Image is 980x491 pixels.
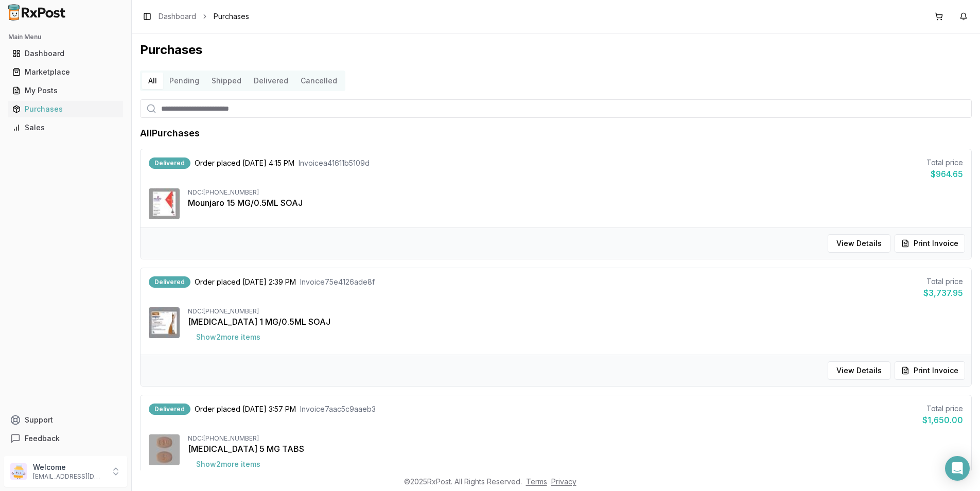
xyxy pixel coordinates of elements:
button: View Details [828,361,890,380]
img: RxPost Logo [4,4,70,21]
p: [EMAIL_ADDRESS][DOMAIN_NAME] [33,472,104,481]
a: Dashboard [8,44,123,63]
div: Marketplace [12,67,119,77]
a: Purchases [8,100,123,118]
nav: breadcrumb [159,11,249,22]
button: Cancelled [294,73,343,89]
button: Delivered [248,73,294,89]
span: Order placed [DATE] 2:39 PM [195,277,296,287]
button: Feedback [4,429,127,448]
img: Mounjaro 15 MG/0.5ML SOAJ [149,188,180,219]
a: Privacy [551,477,576,486]
span: Order placed [DATE] 4:15 PM [195,158,294,168]
img: Eliquis 5 MG TABS [149,434,180,465]
button: Purchases [4,101,127,117]
span: Invoice a41611b5109d [299,158,370,168]
div: My Posts [12,85,119,96]
button: Print Invoice [895,361,965,380]
div: Delivered [149,276,190,288]
button: Pending [163,73,205,89]
span: Order placed [DATE] 3:57 PM [195,404,296,414]
div: Purchases [12,104,119,114]
button: View Details [828,234,890,253]
div: Dashboard [12,48,119,59]
img: Wegovy 1 MG/0.5ML SOAJ [149,307,180,338]
span: Feedback [25,433,60,444]
span: Invoice 75e4126ade8f [300,277,375,287]
span: Purchases [214,11,249,22]
button: Sales [4,119,127,136]
button: Support [4,411,127,429]
button: My Posts [4,82,127,99]
div: NDC: [PHONE_NUMBER] [188,307,963,315]
div: $1,650.00 [922,414,963,426]
button: Dashboard [4,45,127,62]
div: NDC: [PHONE_NUMBER] [188,188,963,197]
div: $964.65 [926,168,963,180]
button: Shipped [205,73,248,89]
button: Show2more items [188,328,269,346]
div: Delivered [149,404,190,415]
img: User avatar [10,463,27,480]
div: Sales [12,122,119,133]
p: Welcome [33,462,104,472]
div: Total price [922,404,963,414]
a: Sales [8,118,123,137]
h1: Purchases [140,42,972,58]
div: [MEDICAL_DATA] 1 MG/0.5ML SOAJ [188,315,963,328]
button: Show2more items [188,455,269,474]
button: Marketplace [4,64,127,80]
a: Dashboard [159,11,196,22]
div: Total price [923,276,963,287]
a: My Posts [8,81,123,100]
div: [MEDICAL_DATA] 5 MG TABS [188,443,963,455]
button: All [142,73,163,89]
div: Delivered [149,157,190,169]
div: Mounjaro 15 MG/0.5ML SOAJ [188,197,963,209]
h1: All Purchases [140,126,200,141]
h2: Main Menu [8,33,123,41]
div: $3,737.95 [923,287,963,299]
span: Invoice 7aac5c9aaeb3 [300,404,376,414]
button: Print Invoice [895,234,965,253]
a: Terms [526,477,547,486]
div: NDC: [PHONE_NUMBER] [188,434,963,443]
div: Open Intercom Messenger [945,456,970,481]
a: Marketplace [8,63,123,81]
div: Total price [926,157,963,168]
